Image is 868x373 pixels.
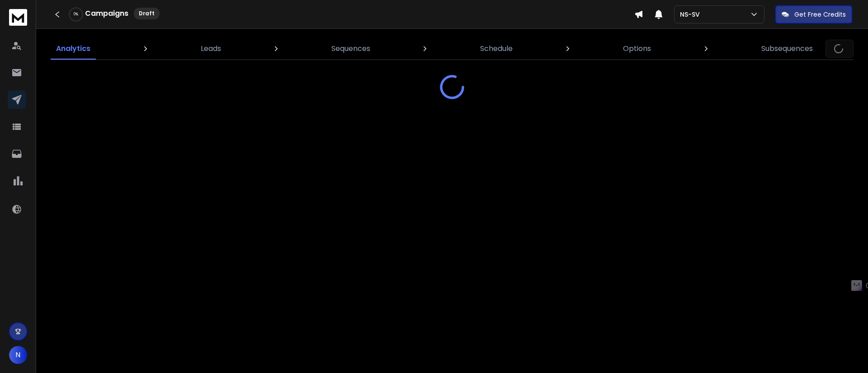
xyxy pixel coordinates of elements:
[475,38,518,60] a: Schedule
[85,8,128,19] h1: Campaigns
[9,346,27,364] button: N
[680,10,703,19] p: NS-SV
[326,38,376,60] a: Sequences
[618,38,656,60] a: Options
[480,43,513,54] p: Schedule
[201,43,221,54] p: Leads
[331,43,370,54] p: Sequences
[195,38,226,60] a: Leads
[9,9,27,26] img: logo
[56,43,90,54] p: Analytics
[794,10,846,19] p: Get Free Credits
[74,12,78,17] p: 0 %
[775,5,852,23] button: Get Free Credits
[761,43,813,54] p: Subsequences
[51,38,96,60] a: Analytics
[756,38,818,60] a: Subsequences
[134,8,160,19] div: Draft
[623,43,651,54] p: Options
